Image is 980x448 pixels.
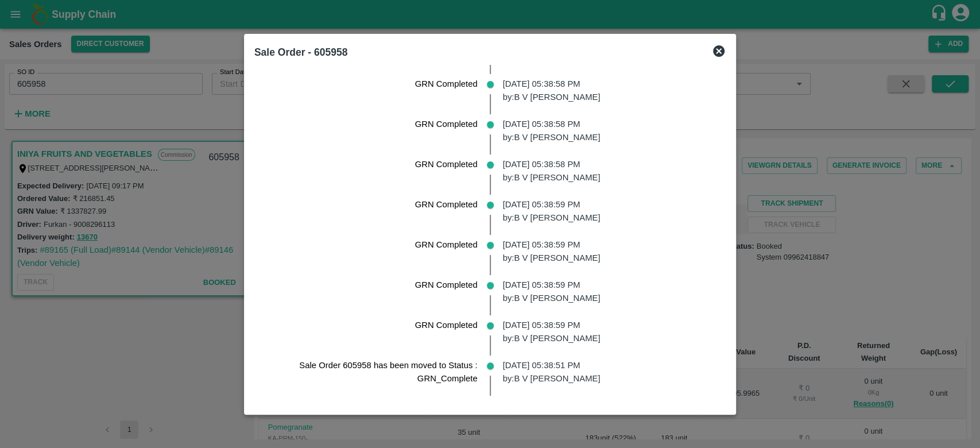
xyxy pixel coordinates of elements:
b: Sale Order - 605958 [254,47,347,58]
p: GRN Completed [264,279,478,291]
p: [DATE] 05:38:59 PM by: B V [PERSON_NAME] [503,198,717,224]
p: [DATE] 05:38:58 PM by: B V [PERSON_NAME] [503,158,717,184]
p: GRN Completed [264,78,478,90]
p: [DATE] 05:38:59 PM by: B V [PERSON_NAME] [503,238,717,264]
p: [DATE] 05:38:59 PM by: B V [PERSON_NAME] [503,319,717,345]
p: [DATE] 05:38:59 PM by: B V [PERSON_NAME] [503,279,717,304]
p: GRN Completed [264,158,478,171]
p: GRN Completed [264,198,478,211]
p: [DATE] 05:38:51 PM by: B V [PERSON_NAME] [503,359,717,385]
p: Sale Order 605958 has been moved to Status : GRN_Complete [264,359,478,385]
p: GRN Completed [264,319,478,331]
p: GRN Completed [264,238,478,251]
p: [DATE] 05:38:58 PM by: B V [PERSON_NAME] [503,118,717,144]
p: GRN Completed [264,118,478,130]
p: [DATE] 05:38:58 PM by: B V [PERSON_NAME] [503,78,717,103]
